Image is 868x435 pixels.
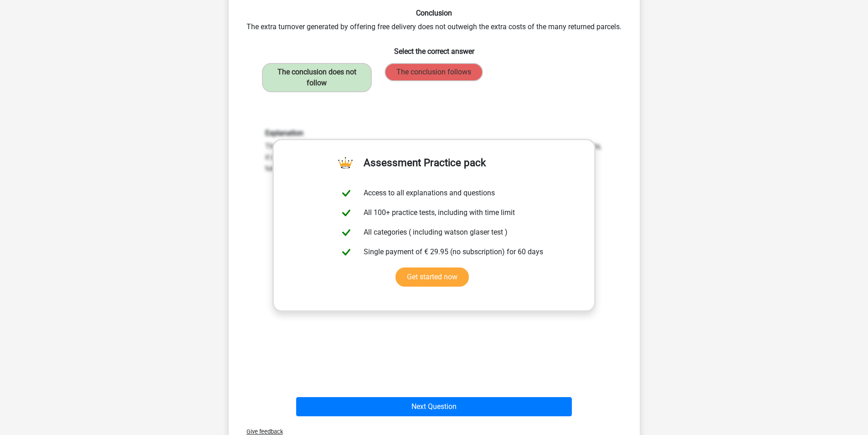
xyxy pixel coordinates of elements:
h6: Explanation [265,129,603,137]
span: Give feedback [239,428,283,435]
label: The conclusion does not follow [262,63,372,92]
h6: Conclusion [243,9,625,17]
button: Next Question [296,397,572,416]
h6: Select the correct answer [243,40,625,56]
a: Get started now [395,267,469,287]
label: The conclusion follows [385,63,483,81]
div: The conclusion does not follow. It is merely stated that many companies choose to charge delivery... [258,129,610,174]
